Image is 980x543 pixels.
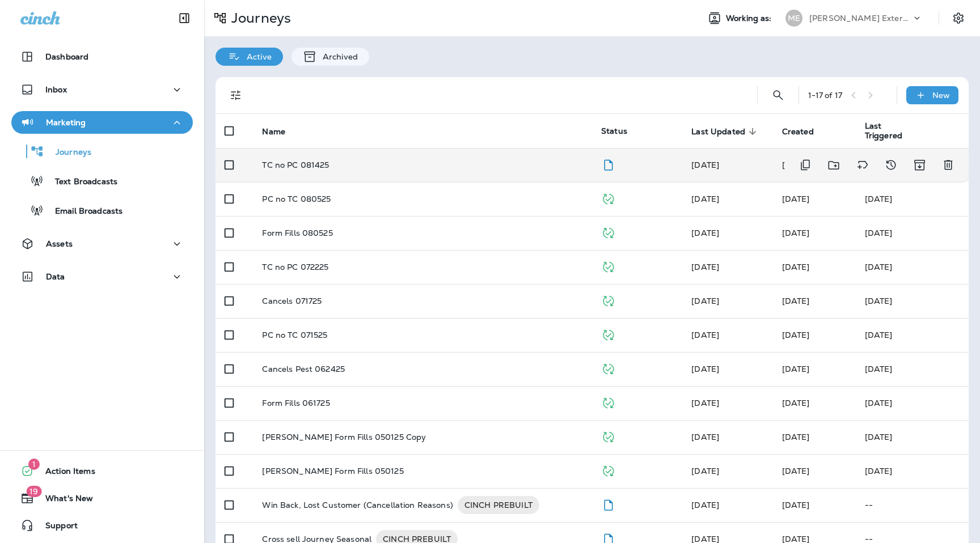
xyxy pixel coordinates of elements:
[691,127,745,137] span: Last Updated
[601,126,627,136] span: Status
[601,363,615,373] span: Published
[691,228,719,238] span: Julia Horton
[782,126,829,137] span: Created
[262,194,331,203] p: PC no TC 080525
[262,398,330,408] p: Form Fills 061725
[794,154,817,177] button: Duplicate
[262,432,426,442] p: [PERSON_NAME] Form Fills 050125 Copy
[34,494,93,507] span: What's New
[262,364,345,374] p: Cancels Pest 062425
[691,466,719,476] span: Julia Horton
[46,118,86,127] p: Marketing
[11,139,193,163] button: Journeys
[26,486,41,497] span: 19
[782,364,810,374] span: Julia Horton
[691,364,719,374] span: Julia Horton
[782,466,810,476] span: Julia Horton
[601,261,615,271] span: Published
[767,84,789,107] button: Search Journeys
[11,265,193,288] button: Data
[34,521,78,534] span: Support
[691,500,719,510] span: Frank Carreno
[601,159,615,169] span: Draft
[262,296,322,306] p: Cancels 071725
[601,465,615,475] span: Published
[44,147,91,158] p: Journeys
[691,432,719,442] span: Julia Horton
[856,318,969,352] td: [DATE]
[691,262,719,272] span: Julia Horton
[11,460,193,482] button: 1Action Items
[937,154,960,177] button: Delete
[168,7,200,29] button: Collapse Sidebar
[601,295,615,305] span: Published
[262,466,403,476] p: [PERSON_NAME] Form Fills 050125
[865,121,927,141] span: Last Triggered
[691,160,719,170] span: Julia Horton
[11,45,193,68] button: Dashboard
[856,182,969,216] td: [DATE]
[11,198,193,222] button: Email Broadcasts
[241,52,272,61] p: Active
[822,154,846,177] button: Move to folder
[856,420,969,454] td: [DATE]
[601,499,615,509] span: Draft
[782,127,814,137] span: Created
[691,126,760,137] span: Last Updated
[785,10,802,27] div: ME
[782,228,810,238] span: Julia Horton
[856,250,969,284] td: [DATE]
[262,126,300,137] span: Name
[11,514,193,537] button: Support
[856,284,969,318] td: [DATE]
[11,487,193,510] button: 19What's New
[865,121,912,141] span: Last Triggered
[601,533,615,543] span: Draft
[782,262,810,272] span: Julia Horton
[691,330,719,340] span: Julia Horton
[691,398,719,408] span: Julia Horton
[726,14,774,23] span: Working as:
[856,454,969,488] td: [DATE]
[948,8,969,28] button: Settings
[262,160,329,169] p: TC no PC 081425
[262,330,327,340] p: PC no TC 071525
[782,398,810,408] span: Julia Horton
[45,85,67,94] p: Inbox
[11,169,193,193] button: Text Broadcasts
[601,397,615,407] span: Published
[44,177,117,188] p: Text Broadcasts
[28,459,40,470] span: 1
[46,239,73,248] p: Assets
[851,154,874,177] button: Add tags
[782,160,810,170] span: Julia Horton
[46,272,65,281] p: Data
[856,216,969,250] td: [DATE]
[782,500,810,510] span: Frank Carreno
[458,496,539,514] div: CINCH PREBUILT
[11,111,193,134] button: Marketing
[865,500,960,510] p: --
[601,193,615,203] span: Published
[262,127,285,137] span: Name
[908,154,931,177] button: Archive
[856,352,969,386] td: [DATE]
[11,232,193,255] button: Assets
[880,154,902,177] button: View Changelog
[601,431,615,441] span: Published
[691,296,719,306] span: Julia Horton
[227,10,291,27] p: Journeys
[856,386,969,420] td: [DATE]
[601,329,615,339] span: Published
[782,330,810,340] span: Julia Horton
[44,206,122,217] p: Email Broadcasts
[225,84,247,107] button: Filters
[262,496,453,514] p: Win Back, Lost Customer (Cancellation Reasons)
[809,14,911,23] p: [PERSON_NAME] Exterminating
[11,78,193,101] button: Inbox
[691,194,719,204] span: Julia Horton
[317,52,358,61] p: Archived
[808,91,842,100] div: 1 - 17 of 17
[34,466,95,480] span: Action Items
[458,499,539,511] span: CINCH PREBUILT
